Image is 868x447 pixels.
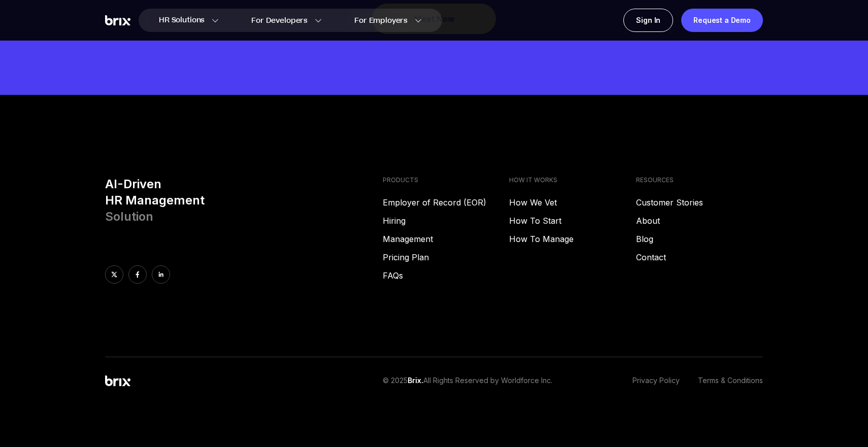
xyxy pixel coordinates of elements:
a: Pricing Plan [383,251,510,263]
a: Contact [636,251,763,263]
h4: HOW IT WORKS [509,176,636,184]
a: Employer of Record (EOR) [383,196,510,209]
span: Brix. [408,376,423,385]
img: Brix Logo [105,375,130,386]
a: Privacy Policy [632,375,680,386]
p: © 2025 All Rights Reserved by Worldforce Inc. [383,375,552,386]
a: How To Manage [509,233,636,245]
a: Management [383,233,510,245]
h3: AI-Driven HR Management [105,176,375,225]
a: How To Start [509,215,636,227]
h4: PRODUCTS [383,176,510,184]
img: Brix Logo [105,15,130,26]
a: Customer Stories [636,196,763,209]
a: How We Vet [509,196,636,209]
a: Blog [636,233,763,245]
a: Terms & Conditions [698,375,763,386]
span: For Employers [354,15,408,26]
span: HR Solutions [159,12,205,28]
h4: RESOURCES [636,176,763,184]
a: FAQs [383,269,510,282]
a: Sign In [623,9,673,32]
a: About [636,215,763,227]
span: Solution [105,209,153,224]
a: Hiring [383,215,510,227]
a: Request a Demo [681,9,763,32]
span: For Developers [251,15,308,26]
